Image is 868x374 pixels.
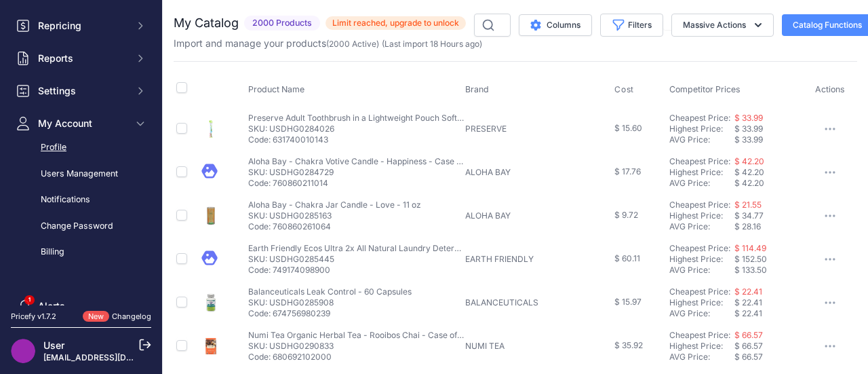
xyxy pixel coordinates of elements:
p: SKU: USDHG0284026 [248,124,465,134]
p: SKU: USDHG0284729 [248,167,465,178]
span: $ 66.57 [734,341,763,351]
div: AVG Price: [669,178,734,189]
a: $ 22.41 [734,286,762,297]
span: Product Name [248,84,304,94]
div: Highest Price: [669,254,734,265]
div: $ 22.41 [734,308,800,319]
a: Cheapest Price: [669,286,730,297]
p: SKU: USDHG0285163 [248,210,421,221]
a: $ 42.20 [734,156,764,166]
a: Changelog [112,312,151,321]
span: $ 152.50 [734,254,767,264]
p: Code: 749174098900 [248,265,465,276]
button: Settings [11,79,151,103]
span: $ 15.60 [614,123,642,133]
p: Balanceuticals Leak Control - 60 Capsules [248,286,412,297]
p: Code: 674756980239 [248,308,412,319]
span: Competitor Prices [669,84,741,94]
div: AVG Price: [669,134,734,145]
span: New [83,311,109,322]
p: SKU: USDHG0285445 [248,254,465,265]
div: Highest Price: [669,167,734,178]
p: Preserve Adult Toothbrush in a Lightweight Pouch Soft - 6 Pack - Assorted Colors [248,113,465,124]
p: Import and manage your products [174,37,482,50]
p: NUMI TEA [465,341,567,352]
span: My Account [38,117,127,130]
div: Pricefy v1.7.2 [11,311,56,322]
span: $ 42.20 [734,167,764,177]
div: $ 28.16 [734,221,800,232]
button: My Account [11,111,151,136]
div: Highest Price: [669,124,734,134]
span: $ 34.77 [734,210,764,221]
div: $ 42.20 [734,178,800,189]
p: Code: 760860261064 [248,221,421,232]
button: Massive Actions [671,14,774,37]
a: User [43,339,64,351]
button: Cost [614,84,636,95]
div: AVG Price: [669,265,734,276]
a: $ 21.55 [734,200,762,210]
span: $ 60.11 [614,253,640,263]
p: ALOHA BAY [465,167,567,178]
p: ALOHA BAY [465,210,567,221]
a: Cheapest Price: [669,113,730,123]
div: $ 33.99 [734,134,800,145]
span: ( ) [326,39,379,49]
p: BALANCEUTICALS [465,297,567,308]
a: $ 114.49 [734,243,766,253]
div: AVG Price: [669,221,734,232]
span: Brand [465,84,489,94]
a: Cheapest Price: [669,330,730,340]
span: $ 22.41 [734,297,762,307]
h2: My Catalog [174,14,239,33]
span: Cost [614,84,633,95]
div: AVG Price: [669,352,734,362]
a: Cheapest Price: [669,243,730,253]
span: Limit reached, upgrade to unlock [325,16,466,30]
p: Code: 760860211014 [248,178,465,189]
a: Billing [11,240,151,264]
div: $ 66.57 [734,352,800,362]
span: 2000 Products [244,16,320,31]
div: AVG Price: [669,308,734,319]
span: (Last import 18 Hours ago) [382,39,482,49]
a: Cheapest Price: [669,200,730,210]
span: $ 33.99 [734,124,763,134]
a: Profile [11,136,151,160]
p: SKU: USDHG0290833 [248,341,465,352]
span: Repricing [38,19,127,33]
a: Alerts [11,294,151,318]
a: Cheapest Price: [669,156,730,166]
div: Highest Price: [669,297,734,308]
button: Repricing [11,14,151,38]
p: PRESERVE [465,124,567,134]
span: $ 15.97 [614,297,642,307]
a: 2000 Active [329,39,376,49]
p: Code: 631740010143 [248,134,465,145]
span: $ 35.92 [614,340,643,350]
a: $ 66.57 [734,330,763,340]
p: Earth Friendly Ecos Ultra 2x All Natural Laundry Detergent - Lemongrass - Case of 4 - 100 fl oz [248,243,465,254]
button: Reports [11,46,151,71]
span: Reports [38,52,127,65]
a: [EMAIL_ADDRESS][DOMAIN_NAME] [43,352,185,362]
a: Change Password [11,214,151,238]
span: $ 9.72 [614,210,638,220]
p: Numi Tea Organic Herbal Tea - Rooibos Chai - Case of 6 - 18 Bags [248,330,465,341]
a: $ 33.99 [734,113,763,123]
div: Highest Price: [669,341,734,352]
button: Filters [600,14,663,37]
p: Aloha Bay - Chakra Jar Candle - Love - 11 oz [248,200,421,210]
p: Code: 680692102000 [248,352,465,362]
a: Users Management [11,162,151,186]
span: Settings [38,84,127,98]
span: Actions [815,84,845,94]
p: EARTH FRIENDLY [465,254,567,265]
input: Search [474,14,511,37]
div: Highest Price: [669,210,734,221]
span: $ 17.76 [614,166,641,176]
div: $ 133.50 [734,265,800,276]
a: Notifications [11,188,151,212]
p: SKU: USDHG0285908 [248,297,412,308]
